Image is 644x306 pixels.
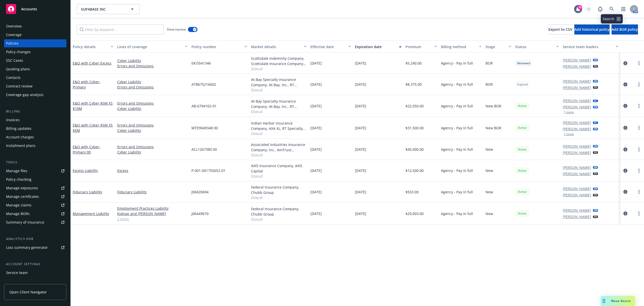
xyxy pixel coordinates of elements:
[517,147,527,152] span: Active
[117,123,187,128] a: Errors and Omissions
[6,210,30,218] div: Manage BORs
[73,144,100,155] a: E&O with Cyber
[117,79,187,84] a: Cyber Liability
[406,125,424,131] span: $31,500.00
[563,192,591,198] a: [PERSON_NAME]
[486,103,501,109] span: New BOR
[636,125,642,131] a: more
[4,269,66,277] a: Service team
[563,171,591,176] a: [PERSON_NAME]
[622,210,628,217] a: circleInformation
[73,190,102,194] a: Fiduciary Liability
[622,103,628,109] a: circleInformation
[622,189,628,195] a: circleInformation
[117,101,187,106] a: Errors and Omissions
[406,211,424,216] span: $29,003.00
[601,296,635,306] button: Nova Assist
[441,103,473,109] span: Agency - Pay in full
[584,4,594,14] a: Start snowing
[578,5,582,10] div: 75
[191,147,217,152] span: ACL1267380 00
[6,277,38,285] div: Sales relationships
[73,168,98,173] a: Excess Liability
[4,65,66,73] a: Quoting plans
[73,123,113,133] a: E&O with Cyber
[6,48,31,56] div: Policy changes
[4,109,66,114] div: Billing
[563,126,591,132] a: [PERSON_NAME]
[4,82,66,90] a: Contract review
[191,82,216,87] span: ATB675216602
[310,103,322,109] span: [DATE]
[4,243,66,252] a: Loss summary generator
[117,84,187,90] a: Errors and Omissions
[4,48,66,56] a: Policy changes
[251,44,301,49] div: Market details
[6,91,44,99] div: Coverage gap analysis
[6,175,31,183] div: Policy checking
[117,144,187,149] a: Errors and Omissions
[73,44,108,49] div: Policy details
[4,193,66,201] a: Manage certificates
[191,168,225,173] span: P-001-001755652-01
[517,104,527,108] span: Active
[4,142,66,150] a: Installment plans
[564,111,574,114] button: 1 more
[406,168,424,173] span: $12,500.00
[563,150,591,155] a: [PERSON_NAME]
[117,211,187,216] a: Kidnap and [PERSON_NAME]
[6,56,23,65] div: SSC Cases
[117,206,187,211] a: Employment Practices Liability
[636,168,642,174] a: more
[517,82,528,87] span: Expired
[6,201,31,209] div: Manage claims
[9,289,47,295] span: Open Client Navigator
[486,147,493,152] span: New
[406,103,424,109] span: $22,050.00
[355,211,366,216] span: [DATE]
[117,44,182,49] div: Lines of coverage
[251,87,306,92] span: Show all
[4,201,66,209] a: Manage claims
[515,44,553,49] div: Status
[636,103,642,109] a: more
[4,160,66,165] div: Tools
[563,104,591,110] a: [PERSON_NAME]
[73,79,100,89] span: - Primary
[4,218,66,226] a: Summary of insurance
[4,31,66,39] a: Coverage
[189,41,249,53] button: Policy number
[563,85,591,90] a: [PERSON_NAME]
[406,147,424,152] span: $45,000.00
[117,189,187,195] a: Fiduciary Liability
[77,24,164,35] input: Filter by keyword...
[4,91,66,99] a: Coverage gap analysis
[355,125,366,131] span: [DATE]
[6,184,38,192] div: Manage exposures
[622,60,628,66] a: circleInformation
[355,103,366,109] span: [DATE]
[439,41,484,53] button: Billing method
[4,262,66,267] div: Account settings
[406,44,432,49] div: Premium
[117,128,187,133] a: Cyber Liability
[622,168,628,174] a: circleInformation
[6,116,20,124] div: Invoices
[191,189,209,195] span: J06820694
[81,7,125,12] span: SUPABASE INC
[484,41,513,53] button: Stage
[441,125,473,131] span: Agency - Pay in full
[4,22,66,30] a: Overview
[73,79,100,89] a: E&O with Cyber
[563,98,591,103] a: [PERSON_NAME]
[612,24,638,35] button: Add BOR policy
[618,4,628,14] a: Switch app
[251,99,306,109] div: At-Bay Specialty Insurance Company, At-Bay, Inc., RT Specialty Insurance Services, LLC (RSG Speci...
[6,125,31,133] div: Billing updates
[4,210,66,218] a: Manage BORs
[4,184,66,192] span: Manage exposures
[6,31,22,39] div: Coverage
[6,243,48,252] div: Loss summary generator
[71,41,115,53] button: Policy details
[310,189,322,195] span: [DATE]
